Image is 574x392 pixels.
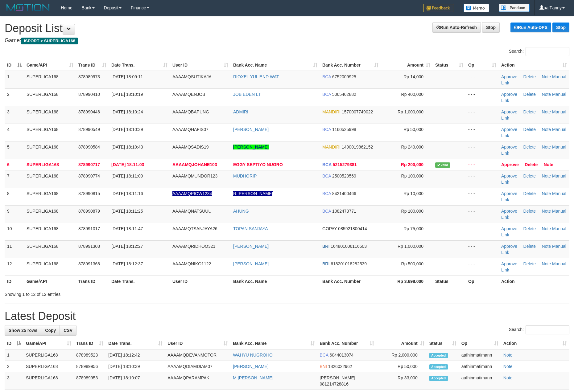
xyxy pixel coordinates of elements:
[106,372,165,390] td: [DATE] 18:10:07
[5,38,569,44] h4: Game:
[466,106,499,124] td: - - -
[501,174,517,178] a: Approve
[78,162,100,167] span: 878990717
[109,276,170,287] th: Date Trans.
[542,244,551,249] a: Note
[23,361,74,372] td: SUPERLIGA168
[332,127,356,132] span: Copy 1160525998 to clipboard
[23,349,74,361] td: SUPERLIGA168
[5,59,24,71] th: ID: activate to sort column descending
[41,325,60,336] a: Copy
[466,159,499,170] td: - - -
[322,209,331,214] span: BCA
[503,353,513,357] a: Note
[21,38,78,44] span: ISPORT > SUPERLIGA168
[501,74,517,79] a: Approve
[377,372,427,390] td: Rp 33,000
[165,361,230,372] td: AAAAMQDIAMDIAM07
[322,162,332,167] span: BCA
[459,338,501,349] th: Op: activate to sort column ascending
[111,74,143,79] span: [DATE] 18:09:11
[233,145,269,149] a: [PERSON_NAME]
[523,127,536,132] a: Delete
[109,59,170,71] th: Date Trans.: activate to sort column ascending
[542,127,551,132] a: Note
[233,162,283,167] a: EGGY SEPTIYO NUGRO
[24,188,76,205] td: SUPERLIGA168
[501,127,517,132] a: Approve
[435,162,450,168] span: Valid transaction
[233,174,257,178] a: MUDHORIP
[231,59,320,71] th: Bank Acc. Name: activate to sort column ascending
[332,92,356,97] span: Copy 5065462882 to clipboard
[526,325,569,334] input: Search:
[501,209,566,220] a: Manual Link
[466,240,499,258] td: - - -
[466,59,499,71] th: Op: activate to sort column ascending
[381,276,433,287] th: Rp 3.698.000
[503,375,513,380] a: Note
[433,59,466,71] th: Status: activate to sort column ascending
[322,226,337,231] span: GOPAY
[501,209,517,214] a: Approve
[542,145,551,149] a: Note
[322,244,329,249] span: BRI
[5,338,23,349] th: ID: activate to sort column descending
[499,276,569,287] th: Action
[499,4,530,12] img: panduan.png
[466,124,499,141] td: - - -
[433,276,466,287] th: Status
[5,71,24,89] td: 1
[111,261,143,266] span: [DATE] 18:12:37
[401,145,423,149] span: Rp 249,000
[342,109,373,114] span: Copy 1570007749022 to clipboard
[78,244,100,249] span: 878991303
[78,191,100,196] span: 878990815
[403,127,423,132] span: Rp 50,000
[172,209,212,214] span: AAAAMQNATSUUU
[106,361,165,372] td: [DATE] 18:10:39
[501,191,566,202] a: Manual Link
[523,109,536,114] a: Delete
[24,240,76,258] td: SUPERLIGA168
[523,74,536,79] a: Delete
[233,226,268,231] a: TOPAN SANJAYA
[24,88,76,106] td: SUPERLIGA168
[23,338,74,349] th: Game/API: activate to sort column ascending
[542,74,551,79] a: Note
[523,174,536,178] a: Delete
[5,22,569,35] h1: Deposit List
[466,205,499,223] td: - - -
[501,74,566,85] a: Manual Link
[233,353,273,357] a: WAHYU NUGROHO
[5,310,569,322] h1: Latest Deposit
[501,226,517,231] a: Approve
[24,124,76,141] td: SUPERLIGA168
[377,349,427,361] td: Rp 2,000,000
[542,226,551,231] a: Note
[542,261,551,266] a: Note
[322,145,341,149] span: MANDIRI
[111,226,143,231] span: [DATE] 18:11:47
[5,240,24,258] td: 11
[78,145,100,149] span: 878990584
[78,92,100,97] span: 878990410
[5,276,24,287] th: ID
[78,127,100,132] span: 878990549
[5,124,24,141] td: 4
[9,328,37,333] span: Show 25 rows
[106,338,165,349] th: Date Trans.: activate to sort column ascending
[233,191,273,196] a: R.[PERSON_NAME]
[170,59,231,71] th: User ID: activate to sort column ascending
[401,209,423,214] span: Rp 100,000
[111,92,143,97] span: [DATE] 18:10:19
[401,92,423,97] span: Rp 400,000
[322,92,331,97] span: BCA
[78,209,100,214] span: 878990879
[542,109,551,114] a: Note
[509,47,569,56] label: Search:
[233,74,279,79] a: RIOXEL YULIEND WAT
[111,244,143,249] span: [DATE] 18:12:27
[381,59,433,71] th: Amount: activate to sort column ascending
[24,106,76,124] td: SUPERLIGA168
